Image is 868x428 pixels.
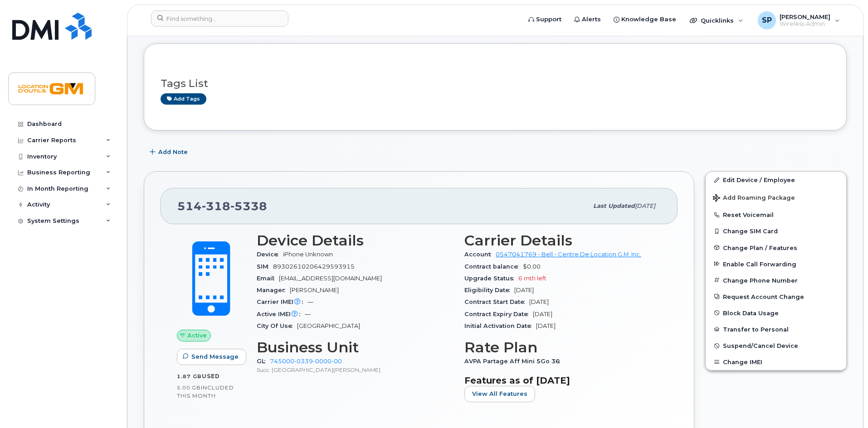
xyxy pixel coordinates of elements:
[464,386,535,402] button: View All Features
[177,385,201,391] span: 5.00 GB
[780,13,830,20] span: [PERSON_NAME]
[751,11,846,29] div: Sumit Patel
[706,321,846,337] button: Transfer to Personal
[464,251,496,258] span: Account
[683,11,750,29] div: Quicklinks
[158,148,188,156] span: Add Note
[187,331,207,340] span: Active
[161,78,830,89] h3: Tags List
[706,188,846,207] button: Add Roaming Package
[706,337,846,354] button: Suspend/Cancel Device
[701,17,734,24] span: Quicklinks
[523,263,541,270] span: $0.00
[191,352,239,361] span: Send Message
[151,10,288,27] input: Find something...
[230,199,267,213] span: 5338
[706,256,846,272] button: Enable Call Forwarding
[621,15,676,24] span: Knowledge Base
[283,251,333,258] span: iPhone Unknown
[270,358,342,365] a: 745000-0339-0000-00
[257,358,270,365] span: GL
[464,311,533,317] span: Contract Expiry Date
[635,202,655,209] span: [DATE]
[472,390,527,398] span: View All Features
[161,93,206,105] a: Add tags
[177,349,246,365] button: Send Message
[257,232,454,249] h3: Device Details
[706,289,846,305] button: Request Account Change
[464,232,661,249] h3: Carrier Details
[464,298,529,305] span: Contract Start Date
[607,10,683,29] a: Knowledge Base
[257,322,297,329] span: City Of Use
[464,275,518,282] span: Upgrade Status
[273,263,355,270] span: 89302610206429593915
[496,251,641,258] a: 0547041769 - Bell - Centre De Location G.M. Inc.
[723,244,797,251] span: Change Plan / Features
[536,322,556,329] span: [DATE]
[305,311,311,317] span: —
[582,15,601,24] span: Alerts
[257,366,454,374] p: Succ. [GEOGRAPHIC_DATA][PERSON_NAME]
[593,202,635,209] span: Last updated
[290,287,339,293] span: [PERSON_NAME]
[536,15,561,24] span: Support
[713,194,795,203] span: Add Roaming Package
[464,358,565,365] span: AVPA Partage Aff Mini 5Go 36
[307,298,313,305] span: —
[464,322,536,329] span: Initial Activation Date
[723,260,796,267] span: Enable Call Forwarding
[202,373,220,380] span: used
[257,275,279,282] span: Email
[723,342,798,349] span: Suspend/Cancel Device
[177,384,234,399] span: included this month
[706,272,846,289] button: Change Phone Number
[762,15,772,26] span: SP
[518,275,546,282] span: 6 mth left
[522,10,568,29] a: Support
[144,144,195,160] button: Add Note
[202,199,230,213] span: 318
[257,287,290,293] span: Manager
[464,375,661,386] h3: Features as of [DATE]
[706,305,846,321] button: Block Data Usage
[706,223,846,239] button: Change SIM Card
[297,322,360,329] span: [GEOGRAPHIC_DATA]
[279,275,382,282] span: [EMAIL_ADDRESS][DOMAIN_NAME]
[706,354,846,370] button: Change IMEI
[706,207,846,223] button: Reset Voicemail
[533,311,552,317] span: [DATE]
[257,263,273,270] span: SIM
[706,172,846,188] a: Edit Device / Employee
[780,20,830,28] span: Wireless Admin
[529,298,549,305] span: [DATE]
[464,263,523,270] span: Contract balance
[514,287,534,293] span: [DATE]
[177,199,267,213] span: 514
[257,298,307,305] span: Carrier IMEI
[257,251,283,258] span: Device
[257,311,305,317] span: Active IMEI
[257,339,454,356] h3: Business Unit
[706,240,846,256] button: Change Plan / Features
[464,287,514,293] span: Eligibility Date
[464,339,661,356] h3: Rate Plan
[177,373,202,380] span: 1.87 GB
[568,10,607,29] a: Alerts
